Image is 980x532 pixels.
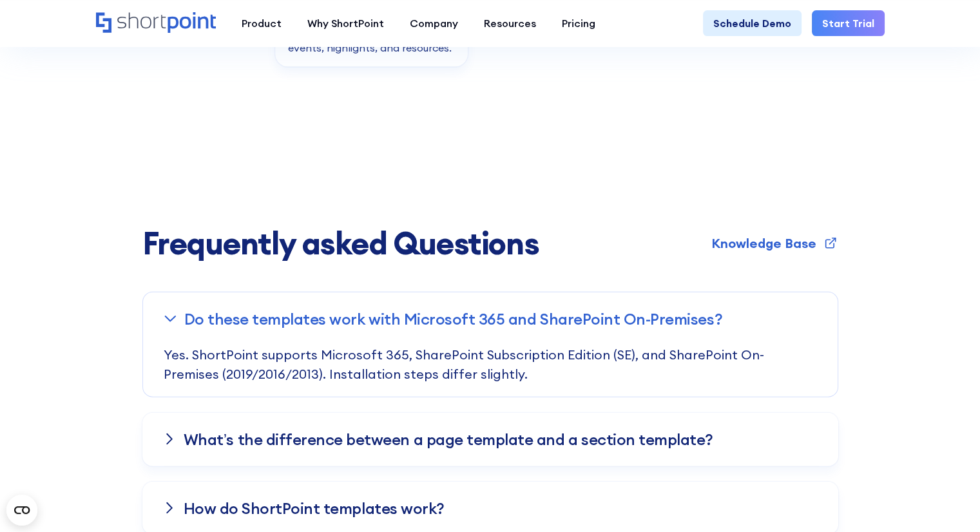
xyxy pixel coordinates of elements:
[916,470,980,532] iframe: Chat Widget
[711,237,816,250] div: Knowledge Base
[6,495,37,526] button: Open CMP widget
[242,15,282,31] div: Product
[549,10,608,36] a: Pricing
[184,310,722,327] h3: Do these templates work with Microsoft 365 and SharePoint On-Premises?
[294,10,397,36] a: Why ShortPoint
[184,500,445,517] h3: How do ShortPoint templates work?
[229,10,294,36] a: Product
[703,10,802,36] a: Schedule Demo
[471,10,549,36] a: Resources
[397,10,471,36] a: Company
[812,10,885,36] a: Start Trial
[142,227,539,261] span: Frequently asked Questions
[184,431,713,448] h3: What’s the difference between a page template and a section template?
[711,235,838,252] a: Knowledge Base
[562,15,595,31] div: Pricing
[307,15,384,31] div: Why ShortPoint
[484,15,536,31] div: Resources
[96,12,216,34] a: Home
[164,345,817,397] p: Yes. ShortPoint supports Microsoft 365, SharePoint Subscription Edition (SE), and SharePoint On-P...
[410,15,458,31] div: Company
